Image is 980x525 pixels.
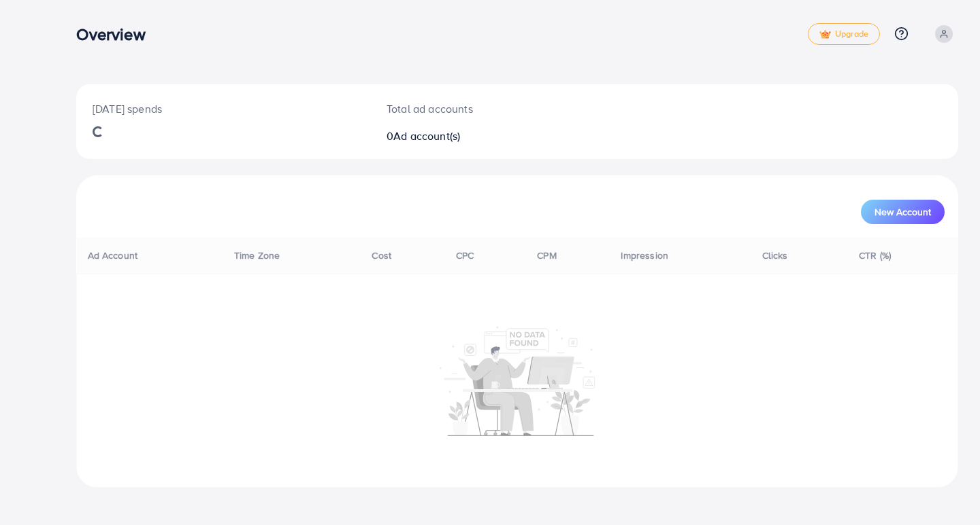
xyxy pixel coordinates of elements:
span: Upgrade [819,29,868,39]
h3: Overview [76,24,156,44]
a: tickUpgrade [808,23,880,45]
p: Total ad accounts [387,101,574,117]
span: New Account [875,207,931,217]
img: tick [819,30,831,39]
button: New Account [861,200,945,224]
h2: 0 [387,130,574,143]
span: Ad account(s) [393,128,460,143]
p: [DATE] spends [93,101,354,117]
